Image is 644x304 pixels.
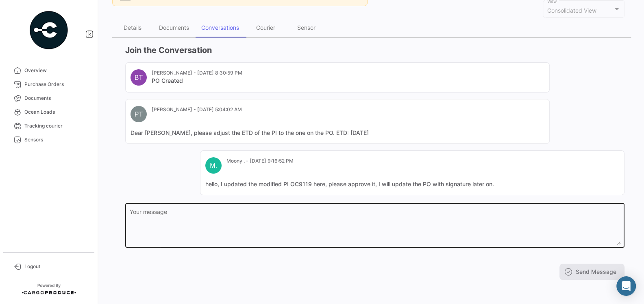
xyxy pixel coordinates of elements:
a: Ocean Loads [7,105,91,119]
span: Logout [24,263,88,270]
div: Details [124,24,141,31]
span: Tracking courier [24,122,88,130]
span: Sensors [24,136,88,143]
mat-card-subtitle: Moony . - [DATE] 9:16:52 PM [226,157,294,165]
mat-card-title: PO Created [152,77,242,85]
mat-card-content: hello, I updated the modified PI OC9119 here, please approve it, I will update the PO with signat... [205,180,619,188]
div: Documents [159,24,189,31]
a: Sensors [7,133,91,147]
div: Abrir Intercom Messenger [616,276,636,296]
div: Conversations [201,24,239,31]
span: Overview [24,67,88,74]
img: powered-by.png [28,10,69,51]
div: Courier [256,24,275,31]
a: Overview [7,64,91,77]
a: Documents [7,91,91,105]
a: Tracking courier [7,119,91,133]
div: BT [131,69,147,86]
h3: Join the Conversation [125,44,624,56]
span: Consolidated View [547,7,596,14]
div: PT [131,106,147,122]
span: Documents [24,95,88,102]
span: Ocean Loads [24,108,88,116]
div: Sensor [297,24,315,31]
mat-card-content: Dear [PERSON_NAME], please adjust the ETD of the PI to the one on the PO. ETD: [DATE] [131,129,544,137]
span: Purchase Orders [24,81,88,88]
mat-card-subtitle: [PERSON_NAME] - [DATE] 5:04:02 AM [152,106,242,113]
a: Purchase Orders [7,77,91,91]
div: M. [205,157,222,174]
mat-card-subtitle: [PERSON_NAME] - [DATE] 8:30:59 PM [152,69,242,77]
